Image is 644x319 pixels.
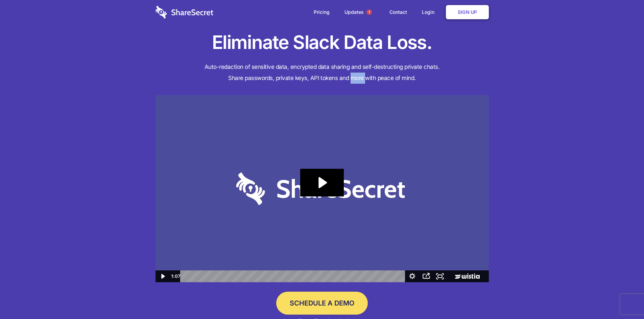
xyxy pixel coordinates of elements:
button: Play Video: Sharesecret Slack Extension [300,169,343,196]
button: Show settings menu [405,270,419,282]
img: Sharesecret [156,95,489,283]
a: Login [415,2,445,23]
button: Fullscreen [433,270,447,282]
iframe: Drift Widget Chat Controller [610,285,636,311]
button: Play Video [156,270,169,282]
a: Wistia Logo -- Learn More [447,270,488,282]
a: Sign Up [446,5,489,19]
span: 1 [366,9,372,15]
h4: Auto-redaction of sensitive data, encrypted data sharing and self-destructing private chats. Shar... [156,61,489,84]
button: Open sharing menu [419,270,433,282]
img: logo-wordmark-white-trans-d4663122ce5f474addd5e946df7df03e33cb6a1c49d2221995e7729f52c070b2.svg [156,6,213,19]
h1: Eliminate Slack Data Loss. [156,30,489,55]
a: Contact [383,2,414,23]
a: Schedule a Demo [276,292,368,315]
div: Playbar [186,270,402,282]
a: Pricing [307,2,336,23]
